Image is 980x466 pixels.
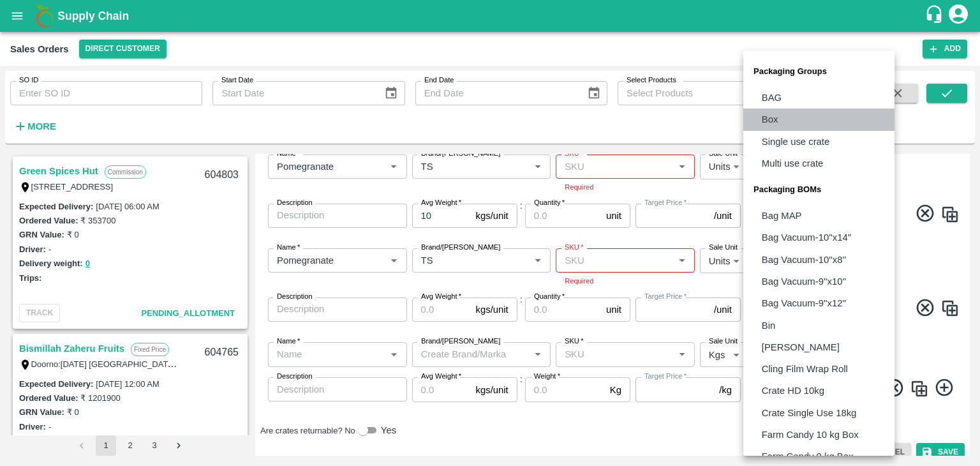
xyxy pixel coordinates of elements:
li: Packaging Groups [743,56,895,87]
p: Crate Single Use 18kg [762,406,857,420]
p: Bag Vacuum-9''x12'' [762,296,846,310]
p: [PERSON_NAME] [762,340,840,354]
p: Farm Candy 10 kg Box [762,428,859,442]
p: Cling Film Wrap Roll [762,362,848,376]
li: Packaging BOMs [743,174,895,205]
p: Bag Vacuum-10''x14'' [762,230,852,244]
p: Multi use crate [762,156,824,170]
p: Bag MAP [762,209,802,223]
p: Crate HD 10kg [762,384,824,398]
p: Single use crate [762,135,829,149]
p: Box [762,112,778,126]
p: Farm Candy 9 kg Box [762,449,854,463]
p: Bag Vacuum-10''x8'' [762,253,846,267]
p: BAG [762,91,782,105]
p: Bin [762,319,775,333]
p: Bag Vacuum-9''x10'' [762,274,846,289]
